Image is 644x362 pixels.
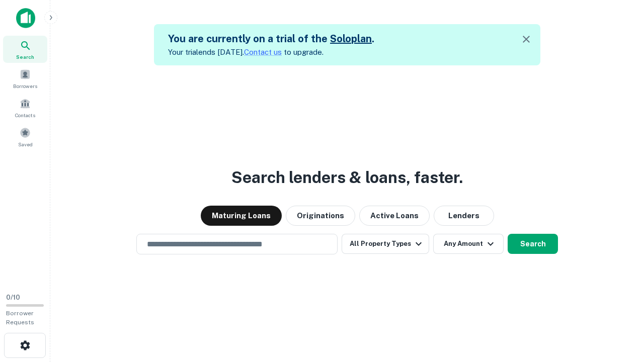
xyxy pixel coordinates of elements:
[3,123,47,150] a: Saved
[508,234,558,254] button: Search
[3,94,47,121] a: Contacts
[342,234,429,254] button: All Property Types
[13,82,37,90] span: Borrowers
[6,310,34,326] span: Borrower Requests
[286,206,355,226] button: Originations
[15,111,35,119] span: Contacts
[16,8,35,28] img: capitalize-icon.png
[168,31,374,46] h5: You are currently on a trial of the .
[16,53,34,61] span: Search
[231,165,463,190] h3: Search lenders & loans, faster.
[594,282,644,330] iframe: Chat Widget
[18,140,33,148] span: Saved
[434,206,494,226] button: Lenders
[330,33,372,45] a: Soloplan
[433,234,504,254] button: Any Amount
[3,65,47,92] a: Borrowers
[3,36,47,63] a: Search
[359,206,430,226] button: Active Loans
[6,294,20,301] span: 0 / 10
[168,46,374,58] p: Your trial ends [DATE]. to upgrade.
[244,48,282,56] a: Contact us
[201,206,282,226] button: Maturing Loans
